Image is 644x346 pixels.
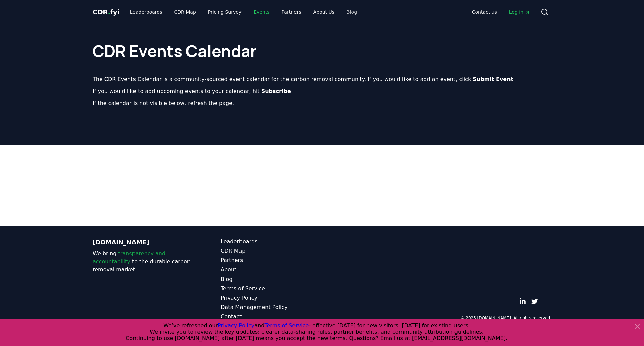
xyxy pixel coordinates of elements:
p: We bring to the durable carbon removal market [93,250,194,274]
p: © 2025 [DOMAIN_NAME]. All rights reserved. [460,315,551,321]
a: LinkedIn [519,298,526,305]
nav: Main [467,6,535,18]
span: transparency and accountability [93,250,165,265]
b: Subscribe [261,88,291,94]
a: About Us [308,6,340,18]
span: CDR fyi [93,8,119,16]
a: CDR.fyi [93,7,119,17]
a: Twitter [531,298,538,305]
b: Submit Event [473,76,513,82]
a: Blog [221,275,322,283]
a: Leaderboards [221,238,322,246]
a: Privacy Policy [221,294,322,302]
a: Leaderboards [125,6,168,18]
span: Log in [509,9,530,15]
a: Data Management Policy [221,303,322,311]
a: Partners [276,6,307,18]
a: Events [248,6,275,18]
a: Contact us [467,6,502,18]
nav: Main [125,6,362,18]
a: Contact [221,313,322,321]
a: Log in [504,6,535,18]
h1: CDR Events Calendar [93,30,551,59]
span: . [108,8,110,16]
a: Pricing Survey [203,6,247,18]
a: CDR Map [221,247,322,255]
a: Partners [221,256,322,264]
p: The CDR Events Calendar is a community-sourced event calendar for the carbon removal community. I... [93,75,551,83]
p: If the calendar is not visible below, refresh the page. [93,99,551,107]
a: Terms of Service [221,285,322,293]
p: [DOMAIN_NAME] [93,238,194,247]
a: About [221,266,322,274]
a: Blog [341,6,362,18]
a: CDR Map [169,6,201,18]
p: If you would like to add upcoming events to your calendar, hit [93,87,551,95]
